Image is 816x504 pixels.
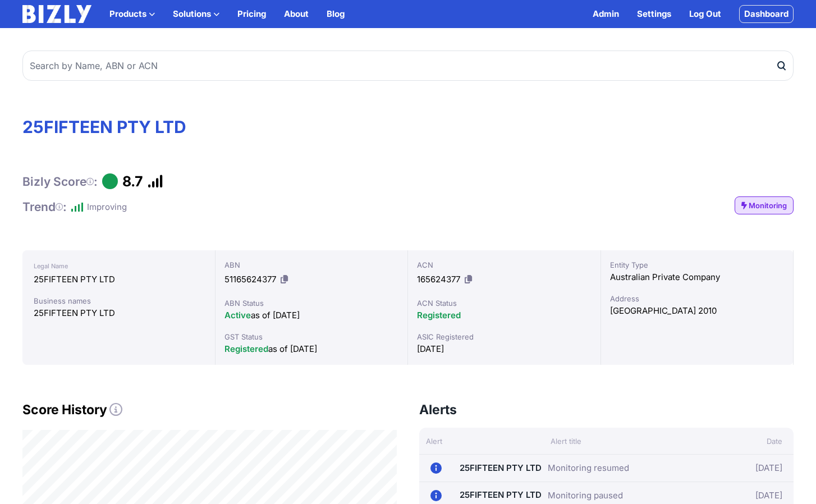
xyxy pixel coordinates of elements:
div: as of [DATE] [224,342,399,356]
div: [GEOGRAPHIC_DATA] 2010 [610,304,785,318]
div: ASIC Registered [417,331,592,342]
span: Active [224,310,251,320]
div: Improving [87,200,127,214]
div: Business names [34,295,204,306]
a: 25FIFTEEN PTY LTD [460,489,542,500]
h2: Score History [22,401,397,419]
h1: Bizly Score : [22,174,98,189]
a: Pricing [237,7,266,21]
div: [DATE] [724,487,783,504]
span: Registered [224,343,268,354]
button: Solutions [173,7,219,21]
a: Dashboard [739,5,794,23]
div: ABN [224,259,399,271]
div: 8.7 [7,11,21,24]
span: 165624377 [417,274,460,285]
div: Address [610,293,785,304]
h3: Alerts [419,401,457,419]
text: bizly [27,12,43,21]
div: 25FIFTEEN PTY LTD [34,306,204,320]
a: 25FIFTEEN PTY LTD [460,462,542,473]
div: [DATE] [724,459,783,477]
div: 25FIFTEEN PTY LTD [25,6,82,14]
div: Alert [419,436,544,447]
span: 51165624377 [224,274,276,285]
a: About [284,7,309,21]
div: ACN [417,259,592,271]
h1: 8.7 [122,173,143,190]
div: Alert title [544,436,731,447]
div: Score: 8.7 [35,57,158,66]
div: [DATE] [417,342,592,356]
div: 8.70 [10,47,28,65]
div: ACN Status [417,297,592,309]
div: GST Status [224,331,399,342]
span: Monitoring [749,200,787,211]
div: Powered by Bizly Trust Intelligence [10,70,158,77]
div: Date [731,436,794,447]
span: Registered [417,310,461,320]
div: ABN Status [224,297,399,309]
div: Verified by [PERSON_NAME] [25,15,82,29]
div: 25FIFTEEN PTY LTD [10,30,158,42]
h1: Trend : [22,199,67,214]
h1: 25FIFTEEN PTY LTD [22,117,794,137]
a: Monitoring paused [548,489,623,502]
div: Australian Private Company [610,271,785,284]
div: as of [DATE] [224,309,399,322]
a: Settings [637,7,671,21]
a: Log Out [689,7,721,21]
button: Products [109,7,155,21]
span: VERIFIED [130,13,158,20]
a: Admin [593,7,619,21]
input: Search by Name, ABN or ACN [22,51,794,81]
a: Monitoring [735,196,794,214]
div: Entity Type [610,259,785,271]
a: Blog [327,7,345,21]
div: Legal Name [34,259,204,273]
a: Monitoring resumed [548,461,629,475]
div: 25FIFTEEN PTY LTD [34,273,204,286]
div: Excellent [35,47,158,57]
